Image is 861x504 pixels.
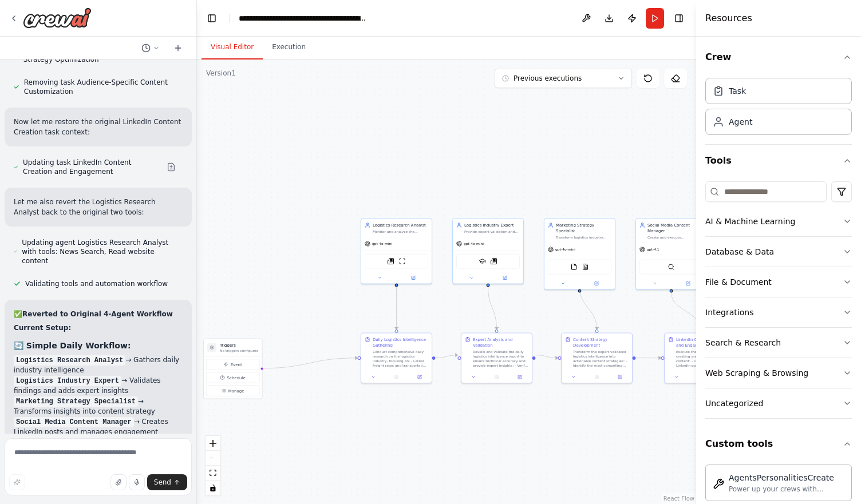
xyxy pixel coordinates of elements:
button: AI & Machine Learning [705,207,852,236]
g: Edge from 2f23efe6-fb94-4409-9c45-f70644fd9a07 to 0def9c0e-5430-4de3-999d-042d47aaf05c [669,292,703,330]
nav: breadcrumb [239,13,368,24]
button: No output available [484,374,508,380]
div: Social Media Content ManagerCreate and execute professional LinkedIn content that showcases indus... [635,219,707,290]
div: Tools [705,177,852,428]
div: Content Strategy DevelopmentTransform the expert-validated logistics intelligence into actionable... [561,333,633,384]
div: Logistics Research AnalystMonitor and analyze the logistics industry daily, gathering comprehensi... [361,219,432,284]
div: Logistics Industry ExpertProvide expert validation and strategic insights on logistics research f... [452,219,524,284]
div: Version 1 [206,69,236,78]
p: ✅ [14,309,183,319]
span: Manage [228,388,244,394]
img: ScrapeWebsiteTool [399,258,406,265]
button: Custom tools [705,428,852,460]
button: Event [206,359,259,370]
strong: Current Setup: [14,324,71,332]
span: gpt-4.1 [647,247,659,252]
div: TriggersNo triggers configuredEventScheduleManage [203,339,262,399]
g: Edge from 22051d84-56a8-4262-a6e5-f70d9536c0ce to 457fc8aa-8fc6-445b-aa7e-825b64232116 [485,287,500,330]
a: React Flow attribution [663,495,694,502]
div: Web Scraping & Browsing [705,367,808,379]
div: Crew [705,73,852,144]
div: LinkedIn Content Creation and EngagementExecute the content strategy by creating and managing Lin... [664,333,736,384]
div: Search & Research [705,337,781,348]
p: Now let me restore the original LinkedIn Content Creation task context: [14,117,183,137]
code: Logistics Industry Expert [14,376,121,386]
button: Visual Editor [202,35,263,59]
span: Updating agent Logistics Research Analyst with tools: News Search, Read website content [22,238,183,265]
div: Daily Logistics Intelligence GatheringConduct comprehensive daily research on the logistics indus... [361,333,432,384]
button: Open in side panel [410,374,429,380]
button: Web Scraping & Browsing [705,358,852,388]
button: Open in side panel [580,280,613,287]
div: Logistics Industry Expert [464,223,520,228]
img: SerplyScholarSearchTool [479,258,486,265]
button: Click to speak your automation idea [129,474,145,490]
button: Improve this prompt [9,474,25,490]
img: PDFSearchTool [582,264,589,271]
strong: 🔄 Simple Daily Workflow: [14,341,131,350]
img: SerplyNewsSearchTool [388,258,394,265]
li: → Transforms insights into content strategy [14,396,183,416]
button: Search & Research [705,328,852,358]
img: FileReadTool [571,264,578,271]
code: Logistics Research Analyst [14,355,125,366]
button: Hide right sidebar [671,10,687,26]
li: → Creates LinkedIn posts and manages engagement [14,416,183,437]
div: Daily Logistics Intelligence Gathering [373,337,428,348]
button: Open in side panel [489,275,522,281]
button: Manage [206,386,259,396]
div: Transform the expert-validated logistics intelligence into actionable content strategies: - Ident... [573,350,629,368]
div: Content Strategy Development [573,337,629,348]
div: LinkedIn Content Creation and Engagement [676,337,732,348]
div: Expert Analysis and ValidationReview and validate the daily logistics intelligence report to ensu... [461,333,532,384]
span: Send [154,478,171,487]
button: No output available [584,374,609,380]
div: Uncategorized [705,398,763,409]
h4: Resources [705,11,752,25]
span: gpt-4o-mini [372,241,392,246]
div: React Flow controls [206,436,220,495]
div: Integrations [705,307,753,318]
button: Tools [705,145,852,177]
li: → Validates findings and adds expert insights [14,375,183,396]
div: Agent [729,116,752,128]
span: gpt-4o-mini [555,247,575,252]
button: No output available [384,374,408,380]
div: Review and validate the daily logistics intelligence report to ensure technical accuracy and prov... [473,350,528,368]
img: SerplyNewsSearchTool [491,258,497,265]
span: Removing task Audience-Specific Content Customization [24,78,183,96]
button: Crew [705,41,852,73]
div: Conduct comprehensive daily research on the logistics industry, focusing on: - Latest freight rat... [373,350,428,368]
code: Marketing Strategy Specialist [14,396,138,407]
button: Hide left sidebar [204,10,220,26]
button: zoom in [206,436,220,451]
div: Expert Analysis and Validation [473,337,528,348]
g: Edge from 1eeb9498-4e9a-457a-b099-8cb8453186bf to 457fc8aa-8fc6-445b-aa7e-825b64232116 [436,352,458,361]
p: No triggers configured [220,348,258,353]
img: SerplyWebSearchTool [668,264,675,271]
div: AgentsPersonalitiesCreate [729,472,844,483]
button: Execution [263,35,315,59]
g: Edge from 967da355-3d4e-434d-b2c2-8e5e82baf3e7 to 0def9c0e-5430-4de3-999d-042d47aaf05c [636,355,661,361]
div: Create and execute professional LinkedIn content that showcases industry expertise, manages commu... [647,235,703,240]
div: File & Document [705,276,772,288]
div: Marketing Strategy SpecialistTransform logistics industry insights into compelling content strate... [544,219,615,290]
button: File & Document [705,267,852,297]
button: Database & Data [705,237,852,267]
g: Edge from triggers to 1eeb9498-4e9a-457a-b099-8cb8453186bf [262,355,358,371]
li: → Gathers daily industry intelligence [14,355,183,375]
p: Let me also revert the Logistics Research Analyst back to the original two tools: [14,197,183,217]
span: Validating tools and automation workflow [25,279,168,288]
img: Logo [23,7,92,28]
div: Social Media Content Manager [647,223,703,234]
div: Execute the content strategy by creating and managing LinkedIn content: - Craft engaging LinkedIn... [676,350,732,368]
g: Edge from 457fc8aa-8fc6-445b-aa7e-825b64232116 to 967da355-3d4e-434d-b2c2-8e5e82baf3e7 [536,352,558,361]
h3: Triggers [220,343,258,348]
button: Start a new chat [169,41,187,55]
div: Logistics Research Analyst [373,223,428,228]
div: Provide expert validation and strategic insights on logistics research findings, ensuring technic... [464,229,520,234]
span: Previous executions [514,74,582,83]
span: Schedule [227,375,246,380]
span: gpt-4o-mini [464,241,484,246]
div: Marketing Strategy Specialist [556,223,611,234]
